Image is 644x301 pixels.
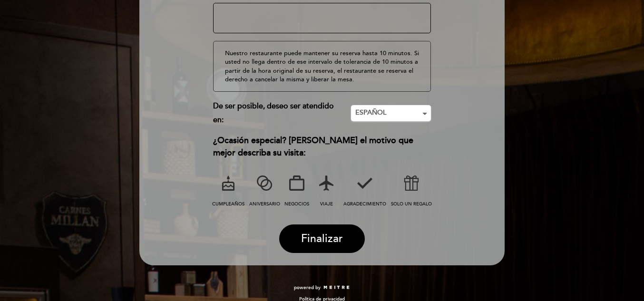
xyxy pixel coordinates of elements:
button: Finalizar [279,224,365,253]
div: Nuestro restaurante puede mantener su reserva hasta 10 minutos. Si usted no llega dentro de ese i... [213,41,431,92]
span: Finalizar [301,232,343,245]
span: CUMPLEAÑOS [212,201,244,207]
span: VIAJE [320,201,333,207]
div: ¿Ocasión especial? [PERSON_NAME] el motivo que mejor describa su visita: [213,135,431,159]
span: AGRADECIMIENTO [343,201,386,207]
span: powered by [294,284,321,291]
span: ESPAÑOL [355,108,427,117]
div: De ser posible, deseo ser atendido en: [213,99,351,127]
span: NEGOCIOS [284,201,309,207]
span: ANIVERSARIO [249,201,280,207]
img: MEITRE [323,285,350,290]
a: powered by [294,284,350,291]
span: SOLO UN REGALO [391,201,432,207]
button: ESPAÑOL [351,105,431,121]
